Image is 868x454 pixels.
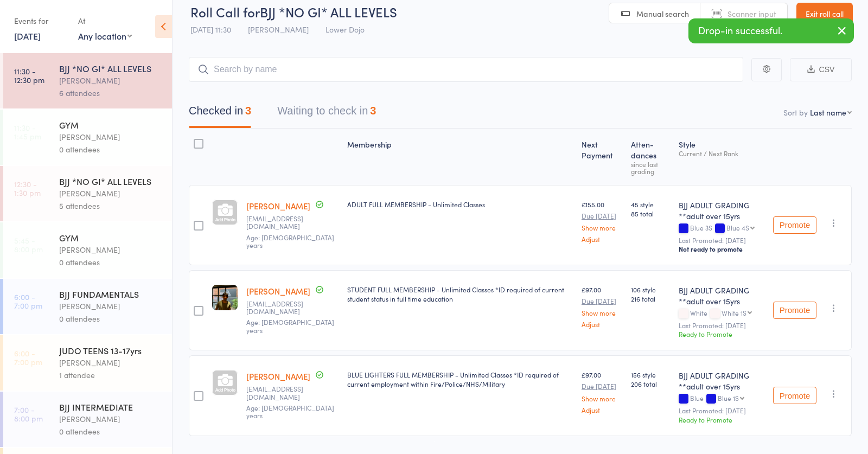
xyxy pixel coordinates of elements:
[246,370,310,382] a: [PERSON_NAME]
[325,24,365,35] span: Lower Dojo
[631,209,670,218] span: 85 total
[679,224,764,233] div: Blue 3S
[212,285,238,310] img: image1695818802.png
[582,395,622,402] a: Show more
[246,233,334,250] span: Age: [DEMOGRAPHIC_DATA] years
[14,180,41,197] time: 12:30 - 1:30 pm
[59,175,163,187] div: BJJ *NO GI* ALL LEVELS
[59,131,163,143] div: [PERSON_NAME]
[679,200,764,221] div: BJJ ADULT GRADING **adult over 15yrs
[631,294,670,303] span: 216 total
[78,30,132,42] div: Any location
[783,107,808,118] label: Sort by
[14,67,44,84] time: 11:30 - 12:30 pm
[631,161,670,175] div: since last grading
[582,309,622,316] a: Show more
[59,119,163,131] div: GYM
[246,317,334,334] span: Age: [DEMOGRAPHIC_DATA] years
[248,24,309,35] span: [PERSON_NAME]
[246,403,334,420] span: Age: [DEMOGRAPHIC_DATA] years
[718,394,739,401] div: Blue 1S
[773,387,816,404] button: Promote
[277,99,376,128] button: Waiting to check in3
[14,236,43,253] time: 5:45 - 8:00 pm
[679,370,764,392] div: BJJ ADULT GRADING **adult over 15yrs
[370,105,376,117] div: 3
[59,312,163,325] div: 0 attendees
[59,256,163,268] div: 0 attendees
[679,329,764,338] div: Ready to Promote
[78,12,132,30] div: At
[14,292,42,310] time: 6:00 - 7:00 pm
[679,150,764,157] div: Current / Next Rank
[631,379,670,388] span: 206 total
[260,3,397,21] span: BJJ *NO GI* ALL LEVELS
[14,349,42,366] time: 6:00 - 7:00 pm
[14,12,67,30] div: Events for
[631,285,670,294] span: 106 style
[59,74,163,87] div: [PERSON_NAME]
[773,216,816,234] button: Promote
[59,62,163,74] div: BJJ *NO GI* ALL LEVELS
[59,87,163,99] div: 6 attendees
[59,232,163,244] div: GYM
[790,58,852,81] button: CSV
[679,236,764,244] small: Last Promoted: [DATE]
[674,133,769,180] div: Style
[190,3,260,21] span: Roll Call for
[679,322,764,329] small: Last Promoted: [DATE]
[14,30,41,42] a: [DATE]
[688,18,854,43] div: Drop-in successful.
[59,413,163,425] div: [PERSON_NAME]
[59,369,163,381] div: 1 attendee
[245,105,251,117] div: 3
[627,133,674,180] div: Atten­dances
[3,279,172,334] a: 6:00 -7:00 pmBJJ FUNDAMENTALS[PERSON_NAME]0 attendees
[810,107,846,118] div: Last name
[347,370,573,388] div: BLUE LIGHTERS FULL MEMBERSHIP - Unlimited Classes *ID required of current employment within Fire/...
[59,143,163,156] div: 0 attendees
[582,406,622,413] a: Adjust
[59,200,163,212] div: 5 attendees
[582,297,622,305] small: Due [DATE]
[59,300,163,312] div: [PERSON_NAME]
[59,401,163,413] div: BJJ INTERMEDIATE
[631,370,670,379] span: 156 style
[582,382,622,390] small: Due [DATE]
[59,356,163,369] div: [PERSON_NAME]
[59,344,163,356] div: JUDO TEENS 13-17yrs
[343,133,577,180] div: Membership
[796,3,853,24] a: Exit roll call
[14,405,43,423] time: 7:00 - 8:00 pm
[189,99,251,128] button: Checked in3
[347,285,573,303] div: STUDENT FULL MEMBERSHIP - Unlimited Classes *ID required of current student status in full time e...
[679,309,764,318] div: White
[679,415,764,424] div: Ready to Promote
[347,200,573,209] div: ADULT FULL MEMBERSHIP - Unlimited Classes
[577,133,627,180] div: Next Payment
[59,187,163,200] div: [PERSON_NAME]
[679,407,764,414] small: Last Promoted: [DATE]
[727,8,776,19] span: Scanner input
[3,110,172,165] a: 11:30 -1:45 pmGYM[PERSON_NAME]0 attendees
[3,166,172,221] a: 12:30 -1:30 pmBJJ *NO GI* ALL LEVELS[PERSON_NAME]5 attendees
[189,57,743,82] input: Search by name
[679,245,764,253] div: Not ready to promote
[582,321,622,328] a: Adjust
[59,244,163,256] div: [PERSON_NAME]
[773,302,816,319] button: Promote
[14,123,41,140] time: 11:30 - 1:45 pm
[582,370,622,413] div: £97.00
[3,53,172,108] a: 11:30 -12:30 pmBJJ *NO GI* ALL LEVELS[PERSON_NAME]6 attendees
[246,200,310,212] a: [PERSON_NAME]
[59,425,163,438] div: 0 attendees
[679,394,764,404] div: Blue
[246,300,339,316] small: vibhumrm@gmail.com
[3,222,172,278] a: 5:45 -8:00 pmGYM[PERSON_NAME]0 attendees
[59,288,163,300] div: BJJ FUNDAMENTALS
[726,224,749,231] div: Blue 4S
[582,285,622,328] div: £97.00
[246,215,339,231] small: Eleanorforder@gmail.com
[722,309,746,316] div: White 1S
[246,285,310,297] a: [PERSON_NAME]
